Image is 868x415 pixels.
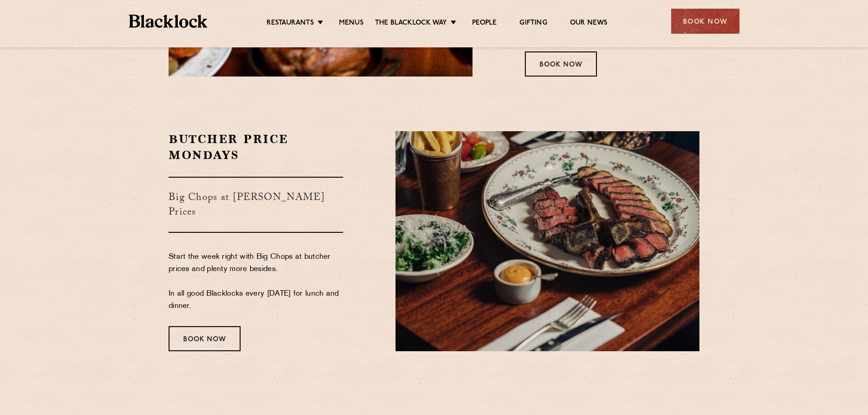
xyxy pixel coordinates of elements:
a: Gifting [519,19,547,29]
h2: Butcher Price Mondays [169,131,343,163]
div: Book Now [169,326,241,351]
h3: Big Chops at [PERSON_NAME] Prices [169,177,343,233]
img: BL_Textured_Logo-footer-cropped.svg [129,15,208,28]
img: Jun23_BlacklockCW_DSC03640.jpg [395,131,699,351]
p: Start the week right with Big Chops at butcher prices and plenty more besides. In all good Blackl... [169,251,343,313]
a: Menus [339,19,364,29]
a: The Blacklock Way [375,19,447,29]
a: Restaurants [267,19,314,29]
a: Our News [570,19,608,29]
div: Book Now [525,51,597,77]
a: People [472,19,497,29]
div: Book Now [671,9,740,34]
